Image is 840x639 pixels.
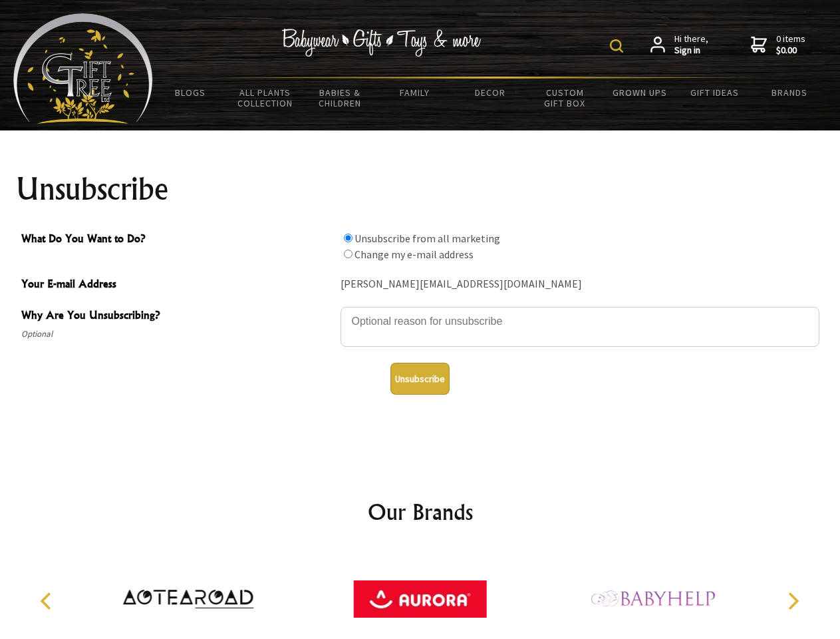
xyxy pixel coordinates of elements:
[752,79,827,106] a: Brands
[674,45,708,57] strong: Sign in
[390,363,450,395] button: Unsubscribe
[27,496,814,528] h2: Our Brands
[776,33,805,57] span: 0 items
[153,79,228,106] a: BLOGS
[354,232,500,245] label: Unsubscribe from all marketing
[650,33,708,57] a: Hi there,Sign in
[751,33,805,57] a: 0 items$0.00
[452,79,527,106] a: Decor
[674,33,708,57] span: Hi there,
[21,230,334,250] span: What Do You Want to Do?
[21,307,334,326] span: Why Are You Unsubscribing?
[341,307,819,347] textarea: Why Are You Unsubscribing?
[228,79,303,117] a: All Plants Collection
[344,250,352,258] input: What Do You Want to Do?
[21,276,334,295] span: Your E-mail Address
[341,274,819,295] div: [PERSON_NAME][EMAIL_ADDRESS][DOMAIN_NAME]
[21,326,334,342] span: Optional
[354,248,474,261] label: Change my e-mail address
[13,13,153,124] img: Babyware - Gifts - Toys and more...
[677,79,752,106] a: Gift Ideas
[378,79,453,106] a: Family
[602,79,677,106] a: Grown Ups
[344,234,352,242] input: What Do You Want to Do?
[33,586,63,616] button: Previous
[16,173,825,205] h1: Unsubscribe
[282,29,482,57] img: Babywear - Gifts - Toys & more
[527,79,603,117] a: Custom Gift Box
[610,39,623,53] img: product search
[776,45,805,57] strong: $0.00
[303,79,378,117] a: Babies & Children
[778,586,807,616] button: Next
